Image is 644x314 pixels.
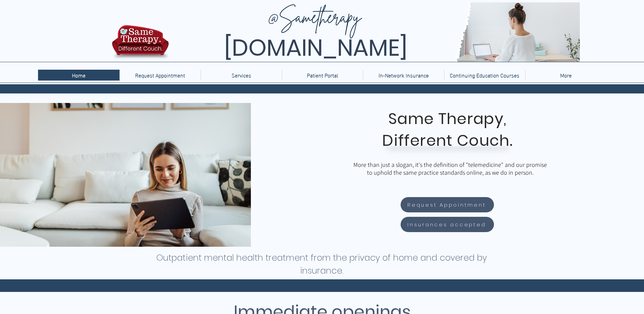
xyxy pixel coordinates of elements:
[352,161,549,176] p: More than just a slogan, it's the definition of "telemedicine" and our promise to uphold the same...
[557,70,575,81] p: More
[446,70,523,81] p: Continuing Education Courses
[170,2,580,62] img: Same Therapy, Different Couch. TelebehavioralHealth.US
[224,32,407,64] span: [DOMAIN_NAME]
[303,70,342,81] p: Patient Portal
[38,70,606,81] nav: Site
[69,70,89,81] p: Home
[401,197,494,212] a: Request Appointment
[444,70,525,81] a: Continuing Education Courses
[401,217,494,232] a: Insurances accepted
[119,70,201,81] a: Request Appointment
[282,70,363,81] a: Patient Portal
[201,70,282,81] div: Services
[132,70,188,81] p: Request Appointment
[110,24,171,64] img: TBH.US
[156,251,487,277] h1: Outpatient mental health treatment from the privacy of home and covered by insurance.
[38,70,119,81] a: Home
[375,70,432,81] p: In-Network Insurance
[388,108,507,129] span: Same Therapy,
[363,70,444,81] a: In-Network Insurance
[382,130,513,151] span: Different Couch.
[228,70,255,81] p: Services
[407,201,486,209] span: Request Appointment
[407,221,486,228] span: Insurances accepted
